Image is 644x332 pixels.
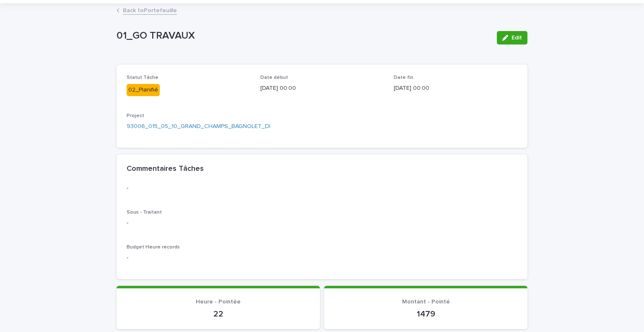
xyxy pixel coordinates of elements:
[260,84,384,93] p: [DATE] 00:00
[497,31,527,44] button: Edit
[127,122,270,131] a: 93006_015_05_10_GRAND_CHAMPS_BAGNOLET_DI
[260,75,288,80] span: Date début
[127,165,204,174] h2: Commentaires Tâches
[512,35,522,41] span: Edit
[402,299,450,305] span: Montant - Pointé
[127,113,144,118] span: Project
[196,299,241,305] span: Heure - Pointée
[127,219,517,227] p: -
[127,75,158,80] span: Statut Tâche
[117,30,490,42] p: 01_GO TRAVAUX
[127,84,160,96] div: 02_Planifié
[127,210,162,215] span: Sous - Traitant
[123,5,177,15] a: Back toPortefeuille
[127,184,517,193] p: -
[127,309,310,319] p: 22
[127,245,180,250] span: Budget Heure records
[394,75,413,80] span: Date fin
[394,84,517,93] p: [DATE] 00:00
[334,309,517,319] p: 1479
[127,254,517,262] p: -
